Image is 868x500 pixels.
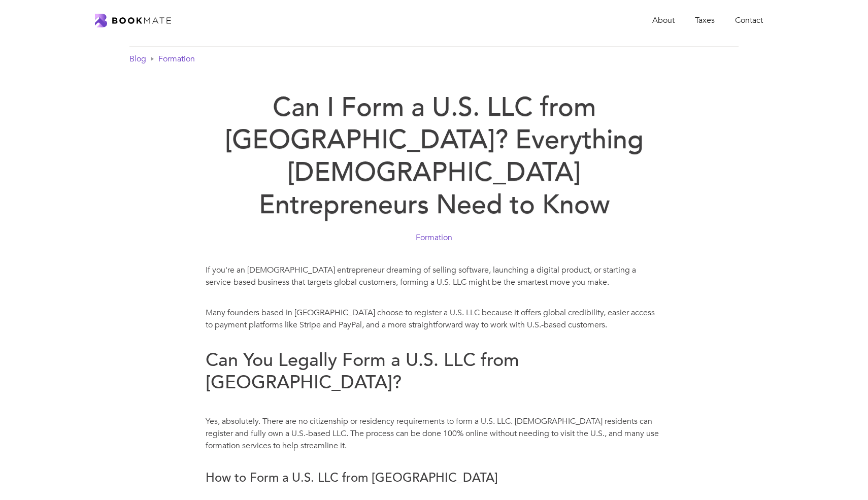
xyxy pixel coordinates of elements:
h3: How to Form a U.S. LLC from [GEOGRAPHIC_DATA] [206,470,662,486]
p: ‍ [206,400,662,412]
a: Formation [416,231,452,244]
a: Formation [158,53,195,65]
a: home [95,14,171,27]
p: ‍ [206,334,662,346]
a: Contact [725,10,773,31]
a: About [642,10,685,31]
p: Yes, absolutely. There are no citizenship or residency requirements to form a U.S. LLC. [DEMOGRAP... [206,415,662,452]
h2: Can You Legally Form a U.S. LLC from [GEOGRAPHIC_DATA]? [206,349,662,394]
p: ‍ [206,455,662,467]
p: Many founders based in [GEOGRAPHIC_DATA] choose to register a U.S. LLC because it offers global c... [206,307,662,331]
h1: Can I Form a U.S. LLC from [GEOGRAPHIC_DATA]? Everything [DEMOGRAPHIC_DATA] Entrepreneurs Need to... [204,91,664,221]
p: If you're an [DEMOGRAPHIC_DATA] entrepreneur dreaming of selling software, launching a digital pr... [206,264,662,288]
a: Taxes [685,10,725,31]
a: Blog [129,53,146,65]
p: ‍ [206,291,662,304]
